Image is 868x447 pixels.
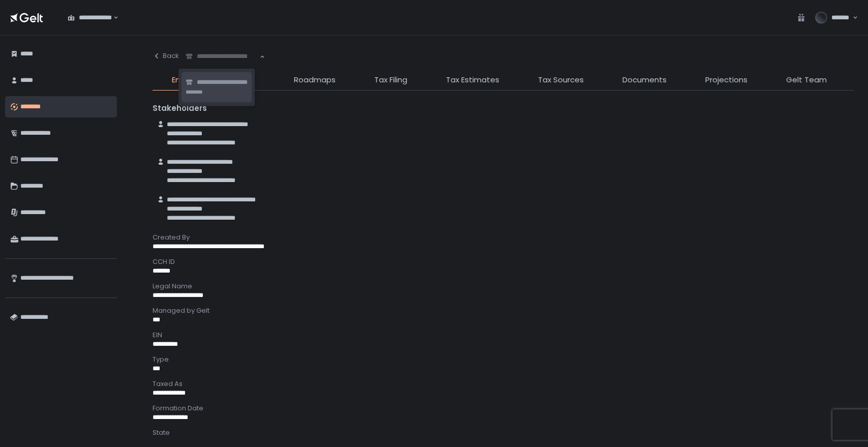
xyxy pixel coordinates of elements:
div: Legal Name [153,282,854,291]
span: To-Do [231,74,255,86]
div: Taxed As [153,379,854,389]
span: Tax Estimates [446,74,499,86]
div: Formation Date [153,404,854,413]
span: Entity [172,74,193,86]
span: Roadmaps [294,74,336,86]
div: Search for option [179,46,265,67]
span: Gelt Team [786,74,827,86]
span: Documents [622,74,667,86]
div: Managed by Gelt [153,306,854,315]
button: Back [153,46,179,66]
input: Search for option [186,51,259,62]
div: State [153,428,854,437]
div: Search for option [61,7,118,28]
div: EIN [153,331,854,340]
span: Projections [705,74,747,86]
span: Tax Filing [374,74,407,86]
div: Type [153,355,854,364]
div: Back [153,51,179,61]
div: CCH ID [153,257,854,266]
div: Stakeholders [153,103,854,114]
div: Created By [153,233,854,242]
span: Tax Sources [538,74,584,86]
